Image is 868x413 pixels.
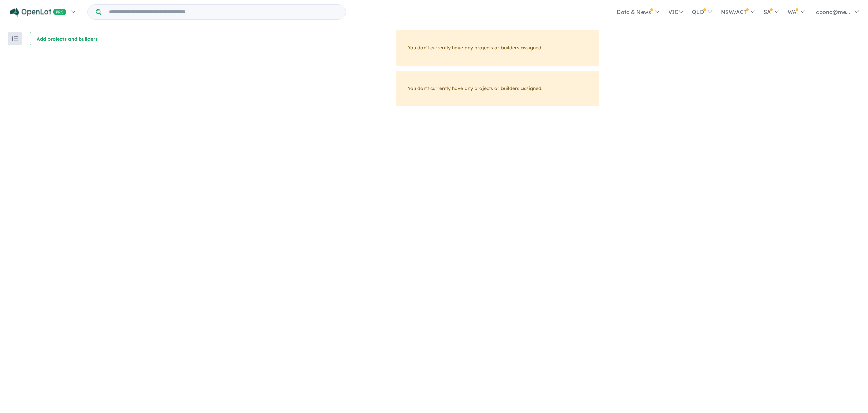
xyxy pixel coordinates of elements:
div: You don't currently have any projects or builders assigned. [396,71,599,106]
button: Add projects and builders [30,32,104,45]
div: You don't currently have any projects or builders assigned. [396,30,599,66]
input: Try estate name, suburb, builder or developer [103,5,344,19]
img: sort.svg [12,36,18,41]
span: cbond@me... [816,8,850,15]
img: Openlot PRO Logo White [10,8,66,17]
